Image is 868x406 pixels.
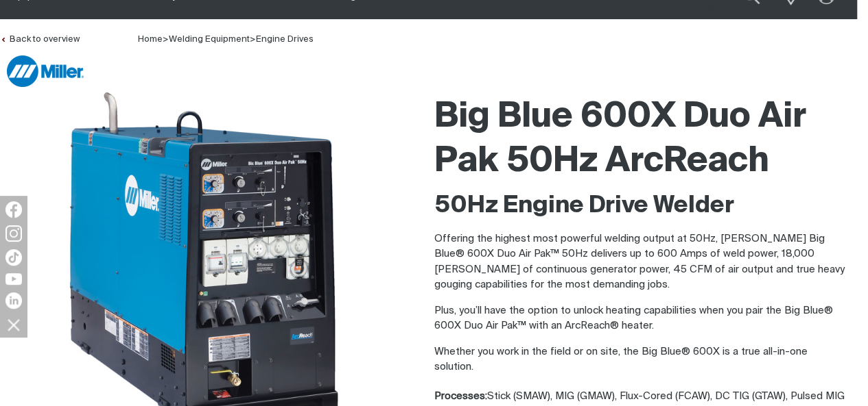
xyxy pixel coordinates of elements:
a: Home [138,35,163,44]
h1: Big Blue 600X Duo Air Pak 50Hz ArcReach [434,95,847,184]
p: Whether you work in the field or on site, the Big Blue® 600X is a true all-in-one solution. [434,344,847,375]
a: Engine Drives [256,35,314,44]
img: Facebook [5,201,22,218]
img: LinkedIn [5,292,22,309]
a: Welding Equipment [169,35,250,44]
span: > [163,35,169,44]
p: Plus, you’ll have the option to unlock heating capabilities when you pair the Big Blue® 600X Duo ... [434,303,847,334]
span: > [250,35,256,44]
h2: 50Hz Engine Drive Welder [434,191,847,221]
img: TikTok [5,249,22,266]
img: YouTube [5,273,22,285]
img: Instagram [5,225,22,242]
strong: Processes: [434,391,487,401]
img: hide socials [2,313,25,336]
p: Offering the highest most powerful welding output at 50Hz, [PERSON_NAME] Big Blue® 600X Duo Air P... [434,231,847,293]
